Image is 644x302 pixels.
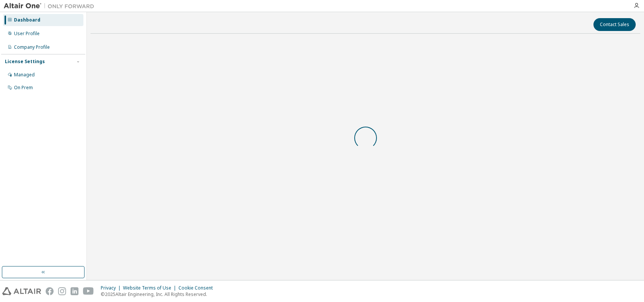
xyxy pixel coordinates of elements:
[14,31,40,37] div: User Profile
[178,285,217,291] div: Cookie Consent
[123,285,178,291] div: Website Terms of Use
[593,18,636,31] button: Contact Sales
[14,85,33,91] div: On Prem
[83,287,94,295] img: youtube.svg
[5,59,45,65] div: License Settings
[14,17,40,23] div: Dashboard
[101,285,123,291] div: Privacy
[71,287,78,295] img: linkedin.svg
[46,287,54,295] img: facebook.svg
[101,291,217,297] p: © 2025 Altair Engineering, Inc. All Rights Reserved.
[14,72,35,78] div: Managed
[4,2,98,10] img: Altair One
[14,44,50,50] div: Company Profile
[2,287,41,295] img: altair_logo.svg
[58,287,66,295] img: instagram.svg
